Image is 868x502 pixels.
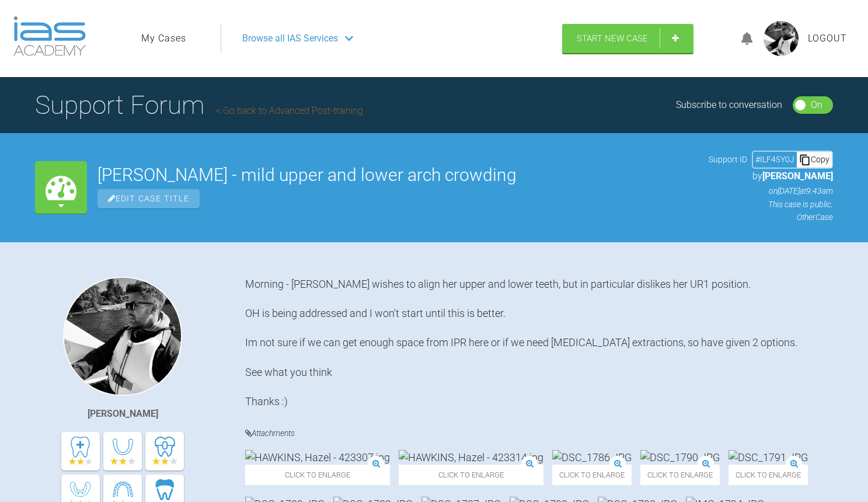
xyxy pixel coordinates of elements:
[242,31,338,46] span: Browse all IAS Services
[640,465,720,485] span: Click to enlarge
[13,16,86,56] img: logo-light.3e3ef733.png
[97,189,200,208] span: Edit Case Title
[797,152,832,167] div: Copy
[577,33,648,44] span: Start New Case
[728,465,808,485] span: Click to enlarge
[753,153,797,166] div: # ILF45Y0J
[762,170,833,182] span: [PERSON_NAME]
[399,465,543,485] span: Click to enlarge
[216,105,363,116] a: Go back to Advanced Post-training
[811,97,822,113] div: On
[709,169,833,184] p: by
[552,465,632,485] span: Click to enlarge
[245,277,833,409] div: Morning - [PERSON_NAME] wishes to align her upper and lower teeth, but in particular dislikes her...
[97,166,698,184] h2: [PERSON_NAME] - mild upper and lower arch crowding
[88,406,158,421] div: [PERSON_NAME]
[709,153,747,166] span: Support ID
[709,184,833,197] p: on [DATE] at 9:43am
[640,450,720,465] img: DSC_1790.JPG
[728,450,808,465] img: DSC_1791.JPG
[808,31,847,46] a: Logout
[245,426,833,441] h4: Attachments
[141,31,186,46] a: My Cases
[63,277,182,396] img: David Birkin
[245,450,390,465] img: HAWKINS, Hazel - 423307.jpg
[676,97,782,113] div: Subscribe to conversation
[399,450,543,465] img: HAWKINS, Hazel - 423314.jpg
[35,85,363,125] h1: Support Forum
[245,465,390,485] span: Click to enlarge
[764,21,799,56] img: profile.png
[562,24,693,53] a: Start New Case
[552,450,632,465] img: DSC_1786.JPG
[709,211,833,224] p: Other Case
[709,198,833,211] p: This case is public.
